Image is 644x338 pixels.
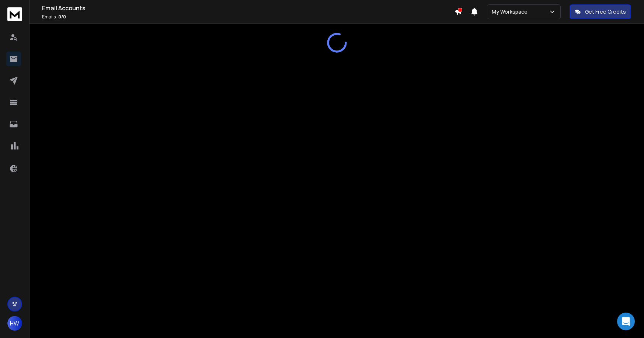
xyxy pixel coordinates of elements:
[58,14,66,20] span: 0 / 0
[42,14,455,20] p: Emails :
[7,316,22,331] button: HW
[617,313,635,330] div: Open Intercom Messenger
[7,7,22,21] img: logo
[42,4,455,13] h1: Email Accounts
[492,8,530,15] p: My Workspace
[585,8,626,15] p: Get Free Credits
[570,4,631,19] button: Get Free Credits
